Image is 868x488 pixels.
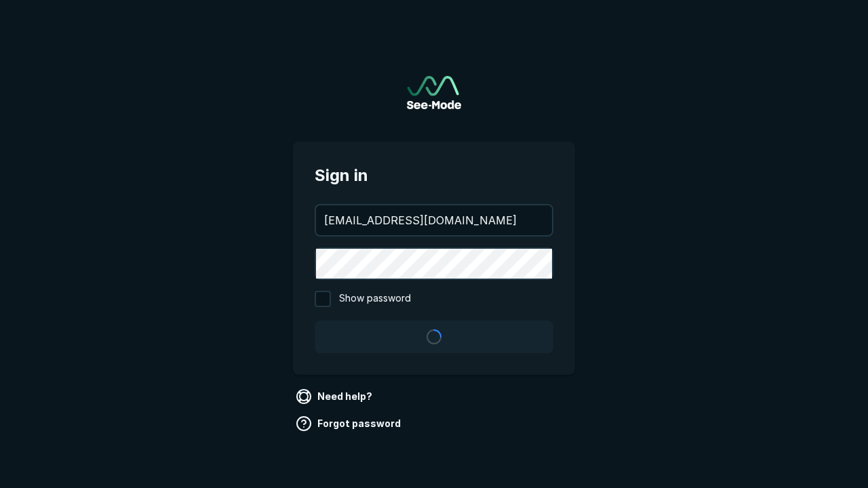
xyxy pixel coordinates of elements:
a: Forgot password [293,413,406,434]
img: See-Mode Logo [407,76,461,109]
input: your@email.com [316,205,552,235]
a: Go to sign in [407,76,461,109]
a: Need help? [293,386,378,407]
span: Sign in [315,163,553,188]
span: Show password [339,291,411,307]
